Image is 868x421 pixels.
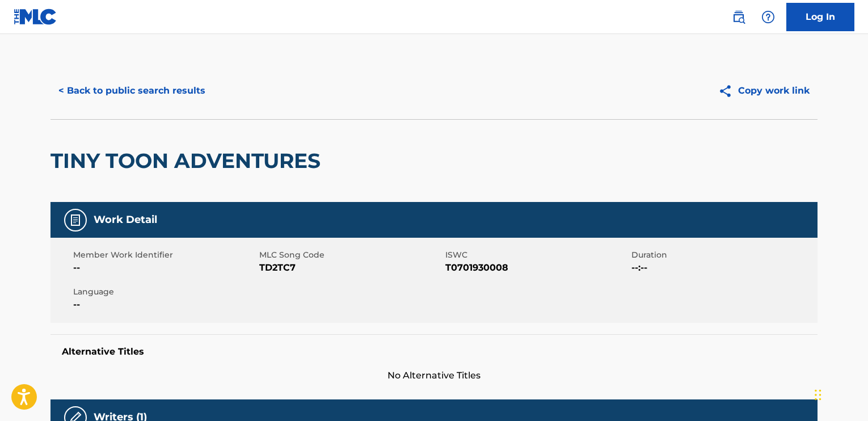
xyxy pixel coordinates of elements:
span: -- [73,298,256,311]
span: Language [73,286,256,298]
h2: TINY TOON ADVENTURES [50,148,326,174]
span: TD2TC7 [259,261,443,275]
h5: Alternative Titles [62,346,806,357]
button: Copy work link [710,77,818,105]
img: help [761,10,775,24]
span: ISWC [445,249,629,261]
img: Work Detail [69,213,82,227]
span: Duration [631,249,815,261]
span: --:-- [631,261,815,275]
div: Drag [815,378,821,412]
span: No Alternative Titles [50,369,818,382]
h5: Work Detail [94,213,157,226]
img: Copy work link [718,84,738,98]
a: Public Search [727,6,750,28]
span: Member Work Identifier [73,249,256,261]
span: T0701930008 [445,261,629,275]
div: Help [757,6,779,28]
img: MLC Logo [14,9,57,25]
a: Log In [786,3,854,31]
button: < Back to public search results [50,77,213,105]
iframe: Chat Widget [811,367,868,421]
span: -- [73,261,256,275]
span: MLC Song Code [259,249,443,261]
img: search [732,10,745,24]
